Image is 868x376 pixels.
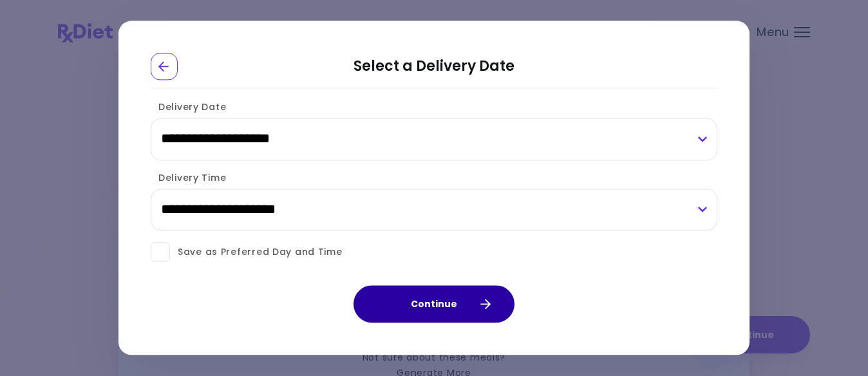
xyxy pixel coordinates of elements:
[151,53,178,80] div: Go Back
[354,286,514,323] button: Continue
[170,244,343,260] span: Save as Preferred Day and Time
[151,171,226,184] label: Delivery Time
[151,100,226,113] label: Delivery Date
[151,53,717,88] h2: Select a Delivery Date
